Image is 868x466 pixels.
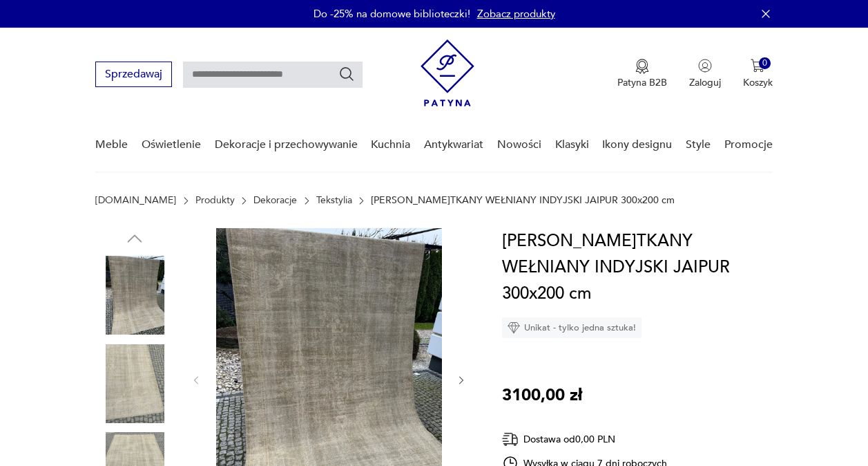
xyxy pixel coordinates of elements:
[502,317,642,338] div: Unikat - tylko jedna sztuka!
[421,39,474,106] img: Patyna - sklep z meblami i dekoracjami vintage
[635,59,649,74] img: Ikona medalu
[424,118,483,171] a: Antykwariat
[314,7,470,21] p: Do -25% na domowe biblioteczki!
[497,118,541,171] a: Nowości
[689,59,721,89] button: Zaloguj
[617,59,667,89] a: Ikona medaluPatyna B2B
[95,195,176,206] a: [DOMAIN_NAME]
[95,118,128,171] a: Meble
[617,76,667,89] p: Patyna B2B
[502,382,582,409] p: 3100,00 zł
[316,195,352,206] a: Tekstylia
[338,66,355,82] button: Szukaj
[195,195,235,206] a: Produkty
[371,195,675,206] p: [PERSON_NAME]TKANY WEŁNIANY INDYJSKI JAIPUR 300x200 cm
[215,118,358,171] a: Dekoracje i przechowywanie
[743,76,773,89] p: Koszyk
[95,71,172,80] a: Sprzedawaj
[617,59,667,89] button: Patyna B2B
[142,118,201,171] a: Oświetlenie
[743,59,773,89] button: 0Koszyk
[502,431,668,448] div: Dostawa od 0,00 PLN
[502,431,519,448] img: Ikona dostawy
[698,59,712,73] img: Ikonka użytkownika
[759,57,771,69] div: 0
[689,76,721,89] p: Zaloguj
[508,321,520,334] img: Ikona diamentu
[477,7,555,21] a: Zobacz produkty
[751,59,764,73] img: Ikona koszyka
[686,118,711,171] a: Style
[253,195,297,206] a: Dekoracje
[555,118,589,171] a: Klasyki
[95,256,174,335] img: Zdjęcie produktu DYWAN R.TKANY WEŁNIANY INDYJSKI JAIPUR 300x200 cm
[724,118,773,171] a: Promocje
[371,118,410,171] a: Kuchnia
[95,62,172,87] button: Sprzedawaj
[95,344,174,423] img: Zdjęcie produktu DYWAN R.TKANY WEŁNIANY INDYJSKI JAIPUR 300x200 cm
[502,228,773,307] h1: [PERSON_NAME]TKANY WEŁNIANY INDYJSKI JAIPUR 300x200 cm
[602,118,672,171] a: Ikony designu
